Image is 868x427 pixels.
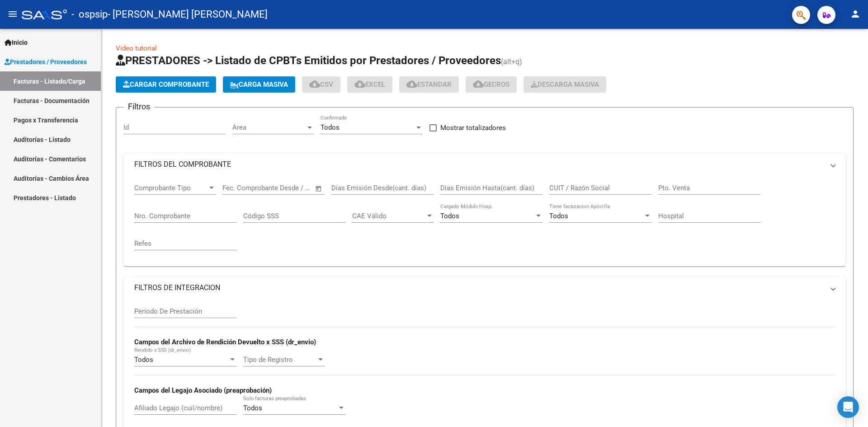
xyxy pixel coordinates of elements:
[347,76,392,93] button: EXCEL
[116,76,216,93] button: Cargar Comprobante
[134,184,208,192] span: Comprobante Tipo
[440,212,459,220] span: Todos
[134,338,316,346] strong: Campos del Archivo de Rendición Devuelto x SSS (dr_envio)
[134,283,824,293] mat-panel-title: FILTROS DE INTEGRACION
[850,9,861,19] mat-icon: person
[354,79,365,89] mat-icon: cloud_download
[549,212,568,220] span: Todos
[406,80,452,89] span: Estandar
[243,404,262,412] span: Todos
[223,76,295,93] button: Carga Masiva
[5,38,28,47] span: Inicio
[399,76,459,93] button: Estandar
[321,123,340,131] span: Todos
[354,80,385,89] span: EXCEL
[466,76,517,93] button: Gecros
[134,160,824,169] mat-panel-title: FILTROS DEL COMPROBANTE
[302,76,340,93] button: CSV
[837,396,859,418] div: Open Intercom Messenger
[116,54,501,67] span: PRESTADORES -> Listado de CPBTs Emitidos por Prestadores / Proveedores
[108,5,268,24] span: - [PERSON_NAME] [PERSON_NAME]
[5,57,87,67] span: Prestadores / Proveedores
[116,44,157,52] a: Video tutorial
[134,356,153,364] span: Todos
[406,79,417,89] mat-icon: cloud_download
[352,212,425,220] span: CAE Válido
[314,183,324,194] button: Open calendar
[71,5,108,24] span: - ospsip
[123,154,846,175] mat-expansion-panel-header: FILTROS DEL COMPROBANTE
[501,57,522,66] span: (alt+q)
[309,79,320,89] mat-icon: cloud_download
[123,100,155,113] h3: Filtros
[473,80,509,89] span: Gecros
[7,9,18,19] mat-icon: menu
[123,80,209,89] span: Cargar Comprobante
[222,184,259,192] input: Fecha inicio
[232,123,306,131] span: Area
[243,356,316,364] span: Tipo de Registro
[531,80,599,89] span: Descarga Masiva
[440,122,506,133] span: Mostrar totalizadores
[309,80,333,89] span: CSV
[473,79,484,89] mat-icon: cloud_download
[134,386,272,394] strong: Campos del Legajo Asociado (preaprobación)
[524,76,606,93] app-download-masive: Descarga masiva de comprobantes (adjuntos)
[123,175,846,266] div: FILTROS DEL COMPROBANTE
[524,76,606,93] button: Descarga Masiva
[230,80,288,89] span: Carga Masiva
[267,184,311,192] input: Fecha fin
[123,277,846,299] mat-expansion-panel-header: FILTROS DE INTEGRACION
